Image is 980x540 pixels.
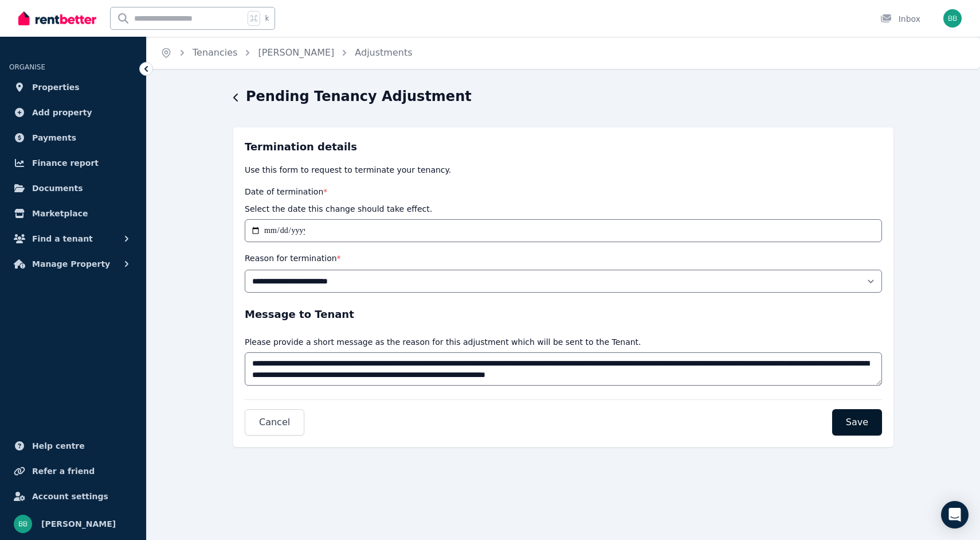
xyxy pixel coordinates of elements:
span: Payments [32,131,76,145]
button: Find a tenant [9,227,137,250]
a: Account settings [9,485,137,508]
a: Refer a friend [9,460,137,483]
span: ORGANISE [9,63,45,71]
a: [PERSON_NAME] [258,47,334,58]
span: Finance report [32,156,99,170]
a: Help centre [9,434,137,457]
span: Refer a friend [32,464,95,478]
span: Properties [32,80,80,94]
a: Add property [9,101,137,124]
label: Date of termination [245,187,327,196]
button: Cancel [245,409,304,436]
a: Tenancies [193,47,237,58]
img: RentBetter [18,10,96,27]
span: Find a tenant [32,232,93,246]
button: Manage Property [9,252,137,275]
div: Open Intercom Messenger [941,501,969,529]
h3: Message to Tenant [245,306,882,323]
span: Marketplace [32,207,88,220]
button: Save [832,409,882,436]
p: Select the date this change should take effect. [245,203,432,215]
span: Add property [32,106,92,119]
span: Cancel [259,415,290,429]
a: Properties [9,76,137,99]
span: Manage Property [32,257,110,271]
img: Bilal Bordie [943,9,962,28]
span: Documents [32,181,83,195]
p: Please provide a short message as the reason for this adjustment which will be sent to the Tenant. [245,336,641,348]
a: Adjustments [355,47,412,58]
span: Account settings [32,490,108,503]
nav: Breadcrumb [147,37,426,69]
a: Finance report [9,151,137,174]
p: Use this form to request to terminate your tenancy. [245,164,882,176]
a: Marketplace [9,202,137,225]
a: Payments [9,126,137,149]
a: Documents [9,177,137,200]
span: [PERSON_NAME] [41,517,116,531]
h1: Pending Tenancy Adjustment [246,87,472,106]
span: Save [846,415,868,429]
span: k [265,14,269,23]
label: Reason for termination [245,254,341,263]
div: Inbox [880,13,920,25]
img: Bilal Bordie [14,515,32,533]
span: Help centre [32,439,85,453]
h3: Termination details [245,139,882,155]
